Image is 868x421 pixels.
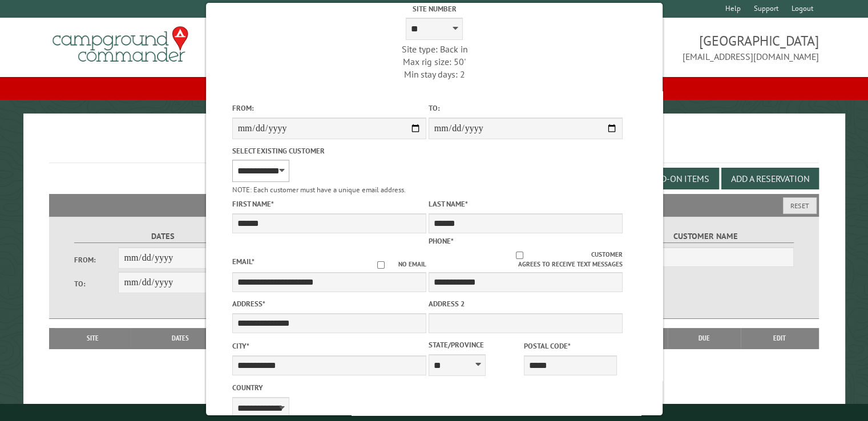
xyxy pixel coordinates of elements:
label: From: [232,103,426,114]
label: To: [428,103,622,114]
div: Max rig size: 50' [337,55,531,68]
label: State/Province [428,339,521,350]
label: Country [232,382,426,393]
small: © Campground Commander LLC. All rights reserved. [370,408,499,416]
button: Reset [783,197,817,214]
label: No email [363,260,426,269]
th: Dates [131,328,230,349]
label: Site Number [337,3,531,14]
label: City [232,341,426,351]
th: Site [55,328,131,349]
img: Campground Commander [49,22,192,67]
label: Address [232,298,426,309]
h1: Reservations [49,132,819,163]
label: Address 2 [428,298,622,309]
th: Edit [741,328,819,349]
label: First Name [232,199,426,209]
button: Add a Reservation [721,168,819,189]
label: Email [232,257,254,266]
div: Min stay days: 2 [337,68,531,80]
label: Customer agrees to receive text messages [428,250,622,269]
div: Site type: Back in [337,43,531,55]
label: From: [74,254,119,265]
label: Dates [74,230,252,243]
small: NOTE: Each customer must have a unique email address. [232,185,405,195]
label: Phone [428,236,453,246]
input: Customer agrees to receive text messages [448,252,591,259]
label: Customer Name [617,230,794,243]
label: Select existing customer [232,145,426,156]
button: Edit Add-on Items [621,168,719,189]
h2: Filters [49,194,819,216]
label: To: [74,278,119,289]
th: Due [668,328,741,349]
label: Last Name [428,199,622,209]
input: No email [363,261,398,269]
label: Postal Code [524,341,617,351]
